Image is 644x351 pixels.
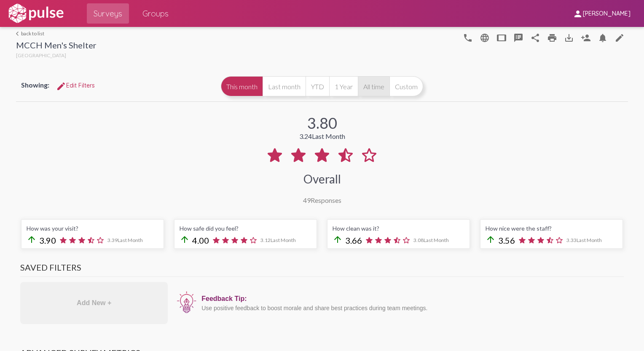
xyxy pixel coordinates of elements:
button: Person [577,29,594,46]
span: 3.66 [345,235,362,245]
span: Last Month [118,237,143,243]
a: Surveys [87,3,129,24]
mat-icon: Edit Filters [56,81,66,91]
button: Edit FiltersEdit Filters [49,78,102,93]
a: edit [611,29,628,46]
div: How nice were the staff? [486,225,617,232]
span: Showing: [21,81,49,89]
button: language [476,29,493,46]
button: YTD [306,76,329,96]
button: [PERSON_NAME] [566,5,637,21]
button: This month [221,76,263,96]
span: 3.33 [566,237,602,243]
span: 3.08 [413,237,449,243]
span: Last Month [577,237,602,243]
button: Custom [389,76,423,96]
mat-icon: arrow_back_ios [16,31,21,36]
span: Edit Filters [56,82,95,89]
button: 1 Year [329,76,358,96]
mat-icon: tablet [496,33,507,43]
div: MCCH Men's Shelter [16,40,97,52]
div: 3.24 [299,132,345,140]
mat-icon: language [463,33,473,43]
mat-icon: Bell [598,33,608,43]
span: 3.56 [498,235,515,245]
mat-icon: Download [564,33,574,43]
span: 3.39 [107,237,143,243]
div: Add New + [20,282,168,324]
div: Feedback Tip: [201,295,620,303]
mat-icon: person [573,9,583,19]
span: Surveys [94,6,122,21]
mat-icon: edit [614,33,625,43]
span: 3.90 [39,235,56,245]
img: icon12.png [176,290,197,314]
a: Groups [136,3,175,24]
a: print [544,29,561,46]
mat-icon: Person [581,33,591,43]
mat-icon: language [480,33,490,43]
mat-icon: arrow_upward [486,234,496,245]
mat-icon: Share [530,33,540,43]
img: white-logo.svg [7,3,65,24]
button: Bell [594,29,611,46]
button: language [459,29,476,46]
div: Overall [303,172,341,186]
mat-icon: print [547,33,557,43]
span: 3.12 [260,237,296,243]
div: How clean was it? [333,225,464,232]
mat-icon: arrow_upward [27,234,37,245]
button: Last month [263,76,306,96]
mat-icon: speaker_notes [513,33,523,43]
span: [PERSON_NAME] [583,10,631,18]
span: Last Month [312,132,345,140]
button: tablet [493,29,510,46]
div: Use positive feedback to boost morale and share best practices during team meetings. [201,305,620,311]
button: speaker_notes [510,29,527,46]
span: [GEOGRAPHIC_DATA] [16,52,66,58]
span: Last Month [424,237,449,243]
div: Responses [303,196,341,204]
span: Last Month [271,237,296,243]
div: How was your visit? [27,225,158,232]
mat-icon: arrow_upward [333,234,343,245]
h3: Saved Filters [20,262,624,277]
div: 3.80 [307,114,337,132]
div: How safe did you feel? [180,225,311,232]
button: Download [561,29,577,46]
mat-icon: arrow_upward [180,234,190,245]
button: Share [527,29,544,46]
span: Groups [142,6,169,21]
span: 4.00 [192,235,209,245]
span: 49 [303,196,311,204]
a: back to list [16,30,97,37]
button: All time [358,76,389,96]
